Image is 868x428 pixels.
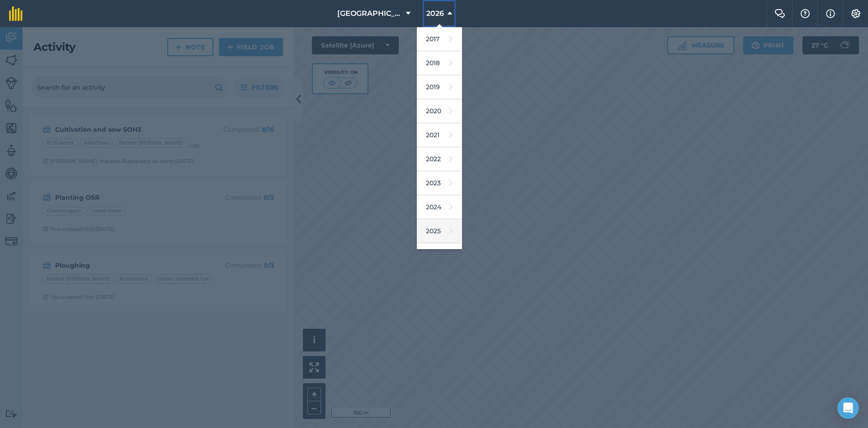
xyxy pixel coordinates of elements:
span: [GEOGRAPHIC_DATA] [337,8,402,19]
img: fieldmargin Logo [9,6,23,21]
a: 2023 [417,171,462,195]
a: 2025 [417,219,462,243]
a: 2020 [417,99,462,123]
img: A cog icon [850,9,861,18]
a: 2017 [417,27,462,51]
a: 2024 [417,195,462,219]
img: svg+xml;base64,PHN2ZyB4bWxucz0iaHR0cDovL3d3dy53My5vcmcvMjAwMC9zdmciIHdpZHRoPSIxNyIgaGVpZ2h0PSIxNy... [826,8,835,19]
a: 2018 [417,51,462,75]
img: Two speech bubbles overlapping with the left bubble in the forefront [774,9,785,18]
a: 2021 [417,123,462,147]
a: 2026 [417,243,462,267]
img: A question mark icon [800,9,811,18]
div: Open Intercom Messenger [837,397,859,419]
span: 2026 [426,8,444,19]
a: 2022 [417,147,462,171]
a: 2019 [417,75,462,99]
